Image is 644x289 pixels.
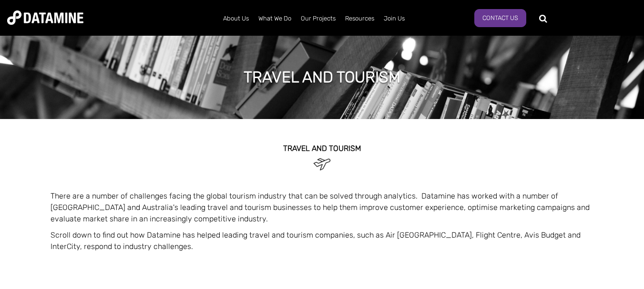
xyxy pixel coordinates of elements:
[218,6,254,31] a: About Us
[7,10,83,25] img: Datamine
[254,6,296,31] a: What We Do
[51,144,594,153] h2: TRAVEL and TOURISM
[51,229,594,252] p: Scroll down to find out how Datamine has helped leading travel and tourism companies, such as Air...
[244,67,400,88] h1: travel and tourism
[51,190,594,225] p: There are a number of challenges facing the global tourism industry that can be solved through an...
[311,153,333,174] img: Travel & Tourism-1
[296,6,340,31] a: Our Projects
[474,9,526,27] a: Contact Us
[379,6,409,31] a: Join Us
[340,6,379,31] a: Resources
